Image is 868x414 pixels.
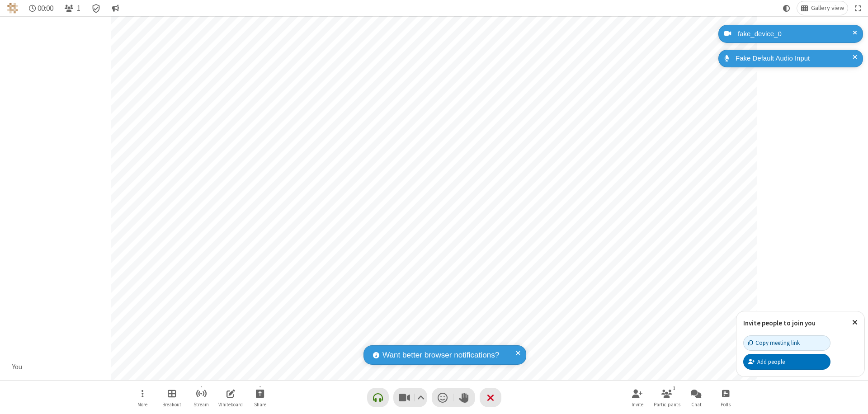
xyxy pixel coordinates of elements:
[743,335,830,351] button: Copy meeting link
[9,362,26,372] div: You
[683,385,710,410] button: Open chat
[246,385,274,410] button: Start sharing
[732,53,856,64] div: Fake Default Audio Input
[188,385,215,410] button: Start streaming
[77,4,80,13] span: 1
[129,385,156,410] button: Open menu
[797,1,848,15] button: Change layout
[811,5,844,12] span: Gallery view
[217,385,244,410] button: Open shared whiteboard
[670,384,678,392] div: 1
[624,385,651,410] button: Invite participants (⌘+Shift+I)
[38,4,53,13] span: 00:00
[432,388,453,407] button: Send a reaction
[218,402,243,407] span: Whiteboard
[845,311,864,334] button: Close popover
[367,388,389,407] button: Connect your audio
[158,385,185,410] button: Manage Breakout Rooms
[453,388,475,407] button: Raise hand
[743,354,830,369] button: Add people
[654,402,680,407] span: Participants
[382,349,499,361] span: Want better browser notifications?
[653,385,680,410] button: Open participant list
[721,402,731,407] span: Polls
[61,1,84,15] button: Open participant list
[632,402,643,407] span: Invite
[691,402,702,407] span: Chat
[162,402,181,407] span: Breakout
[480,388,501,407] button: End or leave meeting
[743,319,816,327] label: Invite people to join you
[7,3,18,14] img: QA Selenium DO NOT DELETE OR CHANGE
[735,29,856,39] div: fake_device_0
[193,402,209,407] span: Stream
[851,1,865,15] button: Fullscreen
[254,402,266,407] span: Share
[25,1,57,15] div: Timer
[712,385,739,410] button: Open poll
[415,388,427,407] button: Video setting
[137,402,147,407] span: More
[108,1,123,15] button: Conversation
[748,339,800,347] div: Copy meeting link
[88,1,105,15] div: Meeting details Encryption enabled
[779,1,794,15] button: Using system theme
[393,388,427,407] button: Stop video (⌘+Shift+V)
